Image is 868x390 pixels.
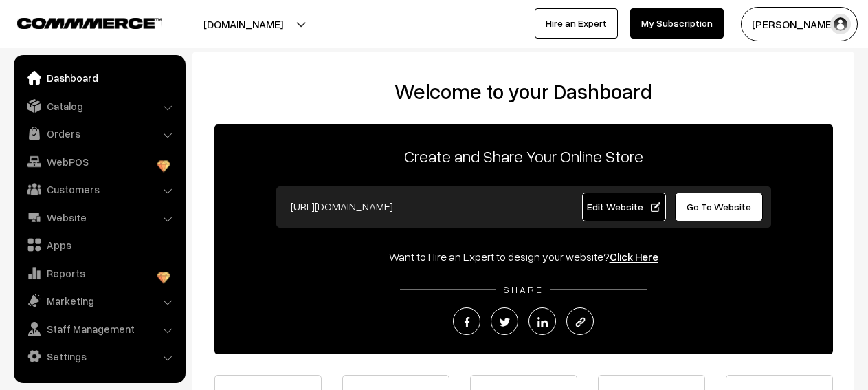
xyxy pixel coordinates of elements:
button: [PERSON_NAME]… [741,7,858,41]
a: Marketing [17,288,181,313]
p: Create and Share Your Online Store [214,144,833,169]
a: WebPOS [17,149,181,174]
h2: Welcome to your Dashboard [206,79,841,104]
span: SHARE [496,283,550,295]
a: Dashboard [17,65,181,90]
img: user [830,14,851,34]
button: [DOMAIN_NAME] [155,7,331,41]
span: Go To Website [687,201,751,213]
a: Go To Website [675,193,764,221]
a: Reports [17,261,181,285]
a: COMMMERCE [17,14,137,30]
a: Website [17,205,181,230]
a: Orders [17,121,181,146]
a: Hire an Expert [535,8,618,39]
a: Edit Website [582,193,666,221]
a: My Subscription [630,8,724,39]
span: Edit Website [587,201,660,213]
div: Want to Hire an Expert to design your website? [214,248,833,265]
a: Staff Management [17,316,181,341]
a: Settings [17,344,181,369]
a: Apps [17,232,181,257]
img: COMMMERCE [17,18,162,28]
a: Catalog [17,94,181,118]
a: Click Here [610,250,658,263]
a: Customers [17,177,181,202]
